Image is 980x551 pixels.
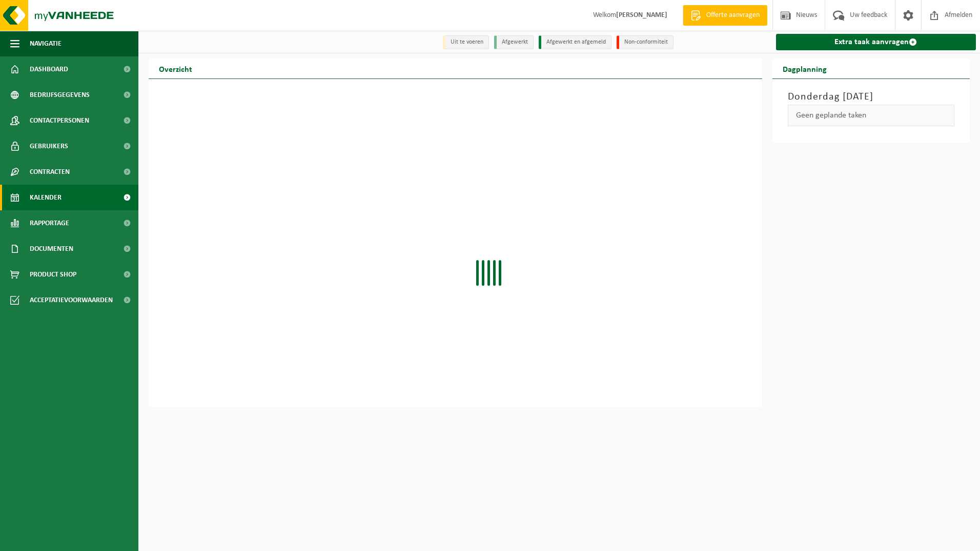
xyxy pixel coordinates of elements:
[683,5,767,26] a: Offerte aanvragen
[30,133,68,159] span: Gebruikers
[776,34,976,50] a: Extra taak aanvragen
[617,35,673,49] li: Non-conformiteit
[30,82,90,108] span: Bedrijfsgegevens
[30,56,68,82] span: Dashboard
[30,236,73,262] span: Documenten
[772,58,837,78] h2: Dagplanning
[30,287,113,313] span: Acceptatievoorwaarden
[30,210,69,236] span: Rapportage
[30,262,76,287] span: Product Shop
[616,11,667,19] strong: [PERSON_NAME]
[30,159,70,185] span: Contracten
[30,31,62,56] span: Navigatie
[788,89,955,105] h3: Donderdag [DATE]
[788,105,955,126] div: Geen geplande taken
[443,35,489,49] li: Uit te voeren
[539,35,611,49] li: Afgewerkt en afgemeld
[704,10,762,21] span: Offerte aanvragen
[494,35,534,49] li: Afgewerkt
[30,108,89,133] span: Contactpersonen
[30,185,62,210] span: Kalender
[149,58,202,78] h2: Overzicht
